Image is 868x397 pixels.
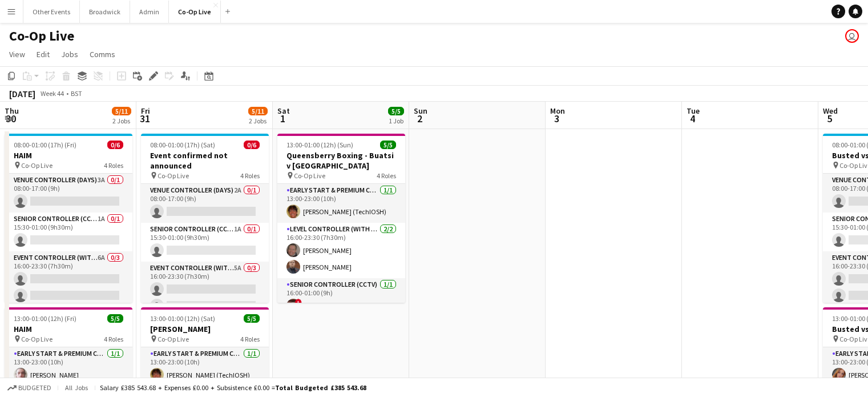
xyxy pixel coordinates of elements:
h3: HAIM [5,324,132,334]
span: 5/5 [107,314,123,323]
app-job-card: 08:00-01:00 (17h) (Sat)0/6Event confirmed not announced Co-Op Live4 RolesVenue Controller (Days)2... [141,134,269,303]
app-card-role: Senior Controller (CCTV)1A0/115:30-01:00 (9h30m) [5,212,132,251]
span: Tue [687,106,700,116]
span: 5/5 [388,107,404,115]
span: Co-Op Live [158,335,189,343]
span: Mon [550,106,565,116]
span: 1 [276,112,290,125]
span: Sat [277,106,290,116]
button: Other Events [23,1,80,23]
span: 4 Roles [104,161,123,170]
span: Sun [414,106,427,116]
span: Week 44 [38,89,66,98]
app-card-role: Venue Controller (Days)2A0/108:00-17:00 (9h) [141,184,269,223]
span: 13:00-01:00 (12h) (Sun) [286,141,353,149]
span: 4 [685,112,700,125]
h1: Co-Op Live [9,27,74,45]
app-card-role: Early Start & Premium Controller (with CCTV)1/113:00-23:00 (10h)[PERSON_NAME] (TechIOSH) [141,347,269,386]
span: Wed [823,106,838,116]
a: Comms [85,47,120,62]
span: 0/6 [244,141,260,149]
div: 2 Jobs [249,117,267,125]
span: Fri [141,106,150,116]
button: Budgeted [6,382,53,394]
app-card-role: Early Start & Premium Controller (with CCTV)1/113:00-23:00 (10h)[PERSON_NAME] [5,347,132,386]
app-card-role: Senior Controller (CCTV)1/116:00-01:00 (9h)![PERSON_NAME] [277,278,405,317]
span: 5/11 [248,107,268,115]
button: Co-Op Live [169,1,221,23]
div: BST [71,89,82,98]
span: Edit [37,49,50,59]
span: 13:00-01:00 (12h) (Sat) [150,314,215,323]
app-job-card: 08:00-01:00 (17h) (Fri)0/6HAIM Co-Op Live4 RolesVenue Controller (Days)3A0/108:00-17:00 (9h) Seni... [5,134,132,303]
app-card-role: Event Controller (with CCTV)6A0/316:00-23:30 (7h30m) [5,251,132,323]
button: Admin [130,1,169,23]
button: Broadwick [80,1,130,23]
span: 5/11 [112,107,131,115]
a: Jobs [56,47,83,62]
div: 1 Job [389,117,403,125]
span: 4 Roles [240,171,260,180]
span: 08:00-01:00 (17h) (Sat) [150,141,215,149]
span: 5/5 [244,314,260,323]
span: Co-Op Live [158,171,189,180]
span: Jobs [61,49,78,59]
span: Co-Op Live [21,335,53,343]
app-card-role: Level Controller (with CCTV)2/216:00-23:30 (7h30m)[PERSON_NAME][PERSON_NAME] [277,223,405,278]
span: 08:00-01:00 (17h) (Fri) [14,141,76,149]
span: 5 [821,112,838,125]
app-job-card: 13:00-01:00 (12h) (Sun)5/5Queensberry Boxing - Buatsi v [GEOGRAPHIC_DATA] Co-Op Live4 RolesEarly ... [277,134,405,303]
app-user-avatar: Ashley Fielding [845,29,859,43]
h3: HAIM [5,150,132,161]
span: 4 Roles [240,335,260,343]
span: All jobs [63,383,90,392]
span: Budgeted [18,384,51,392]
span: Co-Op Live [294,171,325,180]
h3: Queensberry Boxing - Buatsi v [GEOGRAPHIC_DATA] [277,150,405,171]
span: 2 [412,112,427,125]
span: Co-Op Live [21,161,53,170]
div: Salary £385 543.68 + Expenses £0.00 + Subsistence £0.00 = [100,383,366,392]
h3: [PERSON_NAME] [141,324,269,334]
span: 3 [548,112,565,125]
span: 30 [3,112,19,125]
span: 31 [139,112,150,125]
span: ! [295,299,302,306]
h3: Event confirmed not announced [141,150,269,171]
span: 13:00-01:00 (12h) (Fri) [14,314,76,323]
span: 5/5 [380,141,396,149]
a: Edit [32,47,54,62]
div: [DATE] [9,88,35,99]
span: Thu [5,106,19,116]
span: Total Budgeted £385 543.68 [275,383,366,392]
span: Comms [90,49,115,59]
div: 2 Jobs [112,117,131,125]
a: View [5,47,30,62]
app-card-role: Early Start & Premium Controller (with CCTV)1/113:00-23:00 (10h)[PERSON_NAME] (TechIOSH) [277,184,405,223]
span: 0/6 [107,141,123,149]
span: View [9,49,25,59]
span: 4 Roles [377,171,396,180]
app-card-role: Venue Controller (Days)3A0/108:00-17:00 (9h) [5,174,132,212]
app-card-role: Event Controller (with CCTV)5A0/316:00-23:30 (7h30m) [141,262,269,334]
app-card-role: Senior Controller (CCTV)1A0/115:30-01:00 (9h30m) [141,223,269,262]
span: 4 Roles [104,335,123,343]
